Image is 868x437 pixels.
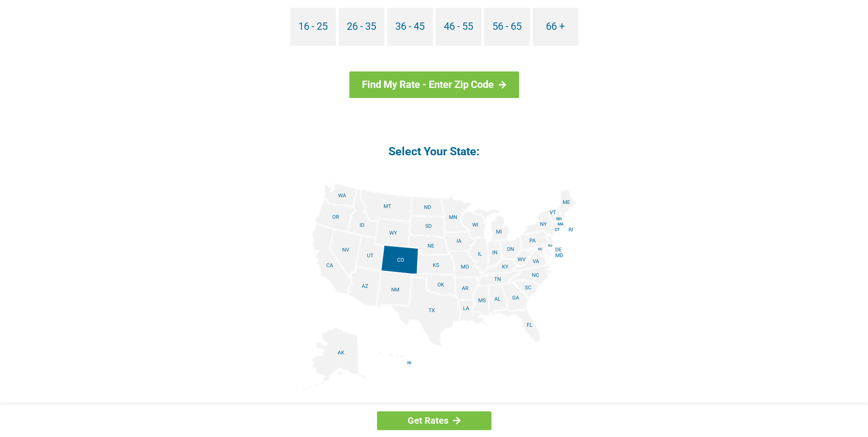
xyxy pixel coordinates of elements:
a: Get Rates [377,411,491,430]
h4: Select Your State: [215,144,654,159]
a: 46 - 55 [436,8,481,46]
a: 56 - 65 [484,8,530,46]
a: 36 - 45 [387,8,433,46]
a: 66 + [533,8,578,46]
img: states [291,183,577,389]
a: 26 - 35 [339,8,384,46]
a: Find My Rate - Enter Zip Code [349,71,519,98]
a: 16 - 25 [290,8,336,46]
